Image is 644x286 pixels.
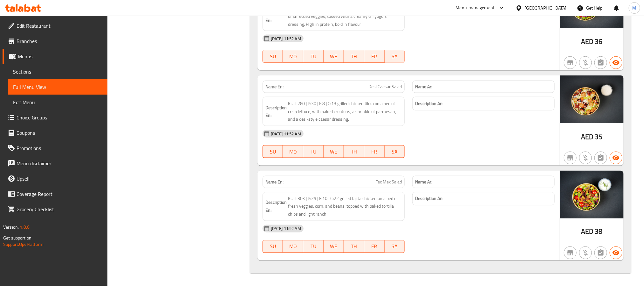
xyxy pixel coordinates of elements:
[594,247,607,259] button: Not has choices
[3,240,44,248] a: Support.OpsPlatform
[560,171,624,218] img: mmw_638925835649149506
[8,79,107,95] a: Full Menu View
[263,50,283,63] button: SU
[344,240,364,253] button: TH
[579,56,592,69] button: Purchased item
[17,190,102,198] span: Coverage Report
[385,50,405,63] button: SA
[265,199,287,214] strong: Description En:
[610,56,622,69] button: Available
[564,56,577,69] button: Not branch specific item
[265,104,287,119] strong: Description En:
[17,160,102,167] span: Menu disclaimer
[13,83,102,91] span: Full Menu View
[3,110,107,125] a: Choice Groups
[385,145,405,158] button: SA
[346,147,362,156] span: TH
[415,100,442,108] strong: Description Ar:
[3,49,107,64] a: Menus
[3,125,107,140] a: Coupons
[20,223,30,231] span: 1.0.0
[364,145,385,158] button: FR
[581,131,593,143] span: AED
[324,240,344,253] button: WE
[17,205,102,213] span: Grocery Checklist
[385,240,405,253] button: SA
[3,18,107,33] a: Edit Restaurant
[3,156,107,171] a: Menu disclaimer
[633,4,636,11] span: M
[17,114,102,121] span: Choice Groups
[285,242,301,251] span: MO
[303,145,324,158] button: TU
[3,186,107,202] a: Coverage Report
[367,52,382,61] span: FR
[579,247,592,259] button: Purchased item
[595,35,603,48] span: 36
[306,52,321,61] span: TU
[364,50,385,63] button: FR
[283,50,303,63] button: MO
[415,195,442,203] strong: Description Ar:
[265,52,281,61] span: SU
[13,98,102,106] span: Edit Menu
[283,240,303,253] button: MO
[610,152,622,164] button: Available
[346,52,362,61] span: TH
[346,242,362,251] span: TH
[387,242,402,251] span: SA
[326,242,341,251] span: WE
[376,179,402,185] span: Tex Mex Salad
[368,83,402,90] span: Desi Caesar Salad
[268,131,304,137] span: [DATE] 11:52 AM
[3,202,107,217] a: Grocery Checklist
[13,68,102,75] span: Sections
[364,240,385,253] button: FR
[265,9,287,24] strong: Description En:
[564,152,577,164] button: Not branch specific item
[17,144,102,152] span: Promotions
[344,145,364,158] button: TH
[595,131,603,143] span: 35
[579,152,592,164] button: Purchased item
[17,37,102,45] span: Branches
[17,22,102,30] span: Edit Restaurant
[265,242,281,251] span: SU
[265,83,284,90] strong: Name En:
[288,195,402,218] span: Kcal: 303 | P:25 | F:10 | C:22 grilled fajita chicken on a bed of fresh veggies, corn, and beans,...
[594,152,607,164] button: Not has choices
[263,145,283,158] button: SU
[17,175,102,182] span: Upsell
[265,147,281,156] span: SU
[367,242,382,251] span: FR
[367,147,382,156] span: FR
[3,140,107,156] a: Promotions
[594,56,607,69] button: Not has choices
[263,240,283,253] button: SU
[3,234,32,242] span: Get support on:
[17,129,102,137] span: Coupons
[344,50,364,63] button: TH
[581,225,593,238] span: AED
[415,83,432,90] strong: Name Ar:
[415,179,432,185] strong: Name Ar:
[306,147,321,156] span: TU
[387,147,402,156] span: SA
[268,36,304,42] span: [DATE] 11:52 AM
[326,52,341,61] span: WE
[306,242,321,251] span: TU
[283,145,303,158] button: MO
[610,247,622,259] button: Available
[525,4,567,11] div: [GEOGRAPHIC_DATA]
[285,52,301,61] span: MO
[324,50,344,63] button: WE
[456,4,495,12] div: Menu-management
[303,240,324,253] button: TU
[581,35,593,48] span: AED
[303,50,324,63] button: TU
[564,247,577,259] button: Not branch specific item
[324,145,344,158] button: WE
[3,171,107,186] a: Upsell
[265,179,284,185] strong: Name En:
[3,33,107,49] a: Branches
